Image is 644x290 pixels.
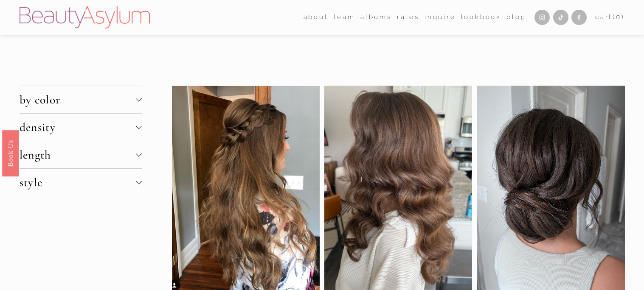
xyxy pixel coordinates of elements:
a: TikTok [553,10,568,25]
span: by color [20,92,136,107]
a: folder dropdown [304,11,329,24]
button: length [20,141,142,168]
span: team [334,11,355,23]
a: Inquire [425,11,456,24]
button: density [20,114,142,141]
a: Instagram [534,10,550,25]
img: Beauty Asylum | Bridal Hair &amp; Makeup Charlotte &amp; Atlanta [20,6,150,28]
button: style [20,169,142,196]
span: 0 [616,13,622,21]
a: folder dropdown [334,11,355,24]
a: Lookbook [461,11,501,24]
span: style [20,175,136,190]
a: Book Us [2,130,19,176]
a: Blog [506,11,526,24]
a: Facebook [571,10,587,25]
a: Rates [397,11,419,24]
button: by color [20,86,142,113]
span: density [20,120,136,134]
a: 0 items in cart [595,11,625,23]
a: albums [360,11,392,24]
span: ( ) [613,13,624,21]
span: length [20,148,136,162]
span: about [304,11,329,23]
